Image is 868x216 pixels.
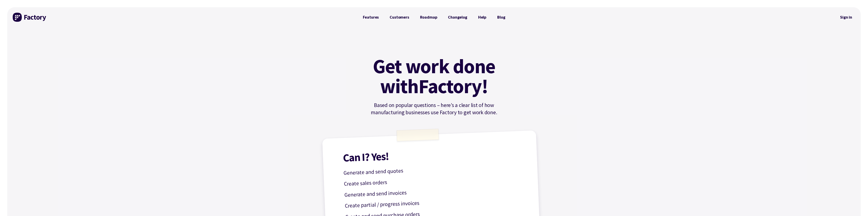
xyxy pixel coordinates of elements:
p: Create partial / progress invoices [345,194,526,210]
mark: Factory! [418,76,488,96]
a: Blog [492,13,511,22]
h1: Get work done with [366,56,502,96]
p: Based on popular questions – here’s a clear list of how manufacturing businesses use Factory to g... [357,102,511,116]
nav: Primary Navigation [357,13,511,22]
a: Sign in [837,12,855,22]
h1: Can I? Yes! [343,145,524,163]
a: Roadmap [415,13,443,22]
a: Customers [384,13,414,22]
p: Generate and send quotes [343,162,525,177]
a: Changelog [443,13,472,22]
p: Create sales orders [344,172,525,188]
p: Generate and send invoices [344,184,526,199]
a: Features [357,13,384,22]
img: Factory [13,13,47,22]
nav: Secondary Navigation [837,12,855,22]
a: Help [473,13,492,22]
